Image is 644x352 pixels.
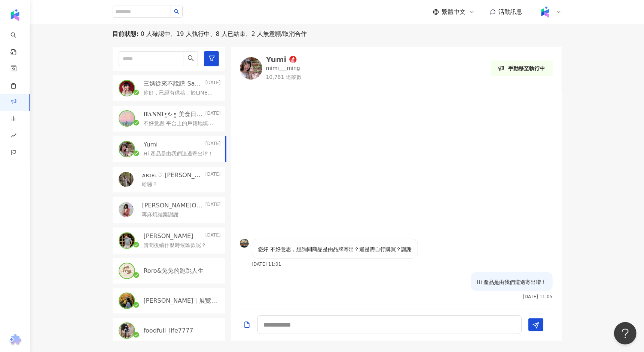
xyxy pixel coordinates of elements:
[266,74,302,81] p: 10,781 追蹤數
[240,57,262,80] img: KOL Avatar
[142,211,179,219] p: 再麻煩結案謝謝
[119,81,134,96] img: KOL Avatar
[208,55,215,62] span: filter
[205,141,221,149] p: [DATE]
[240,239,249,248] img: KOL Avatar
[144,150,214,158] p: Hi 產品是由我們這邊寄出唷！
[266,65,300,72] p: mimi___ming
[252,262,281,267] p: [DATE] 11:01
[139,30,307,38] span: 0 人確認中、19 人執行中、8 人已結束、2 人無意願/取消合作
[9,9,21,21] img: logo icon
[10,27,25,56] a: search
[10,128,16,145] span: rise
[187,55,194,62] span: search
[144,141,158,149] p: Yumi
[205,171,221,179] p: [DATE]
[499,8,523,15] span: 活動訊息
[144,327,193,335] p: foodfull_life7777
[119,111,134,126] img: KOL Avatar
[205,80,221,88] p: [DATE]
[614,322,637,345] iframe: Help Scout Beacon - Open
[205,201,221,210] p: [DATE]
[144,80,204,88] p: 三媽從來不說謊 Sama Never Lies
[523,294,553,299] p: [DATE] 11:05
[144,267,204,275] p: Roro&兔兔的跑跳人生
[528,318,543,331] button: Send
[119,172,134,187] img: KOL Avatar
[266,56,287,63] div: Yumi
[113,30,139,38] p: 目前狀態 :
[119,233,134,248] img: KOL Avatar
[119,263,134,278] img: KOL Avatar
[142,171,204,179] p: ᴀʀɪᴇʟ♡ [PERSON_NAME]
[205,110,221,118] p: [DATE]
[243,316,251,333] button: Add a file
[144,232,193,240] p: [PERSON_NAME]
[144,297,219,305] p: [PERSON_NAME]｜展覽｜生活紀錄
[477,278,547,286] p: Hi 產品是由我們這邊寄出唷！
[144,242,207,249] p: 請問後續什麼時候匯款呢？
[144,120,218,127] p: 不好意思 平台上的戶籍地填寫有誤 目前無法修改～請問需再另外填寫勞報單嗎🥹
[144,89,218,97] p: 你好，已經有供稿，於LINE提供給你們，再麻煩確認，感謝
[442,8,466,16] span: 繁體中文
[119,142,134,157] img: KOL Avatar
[240,56,302,81] a: KOL AvatarYumimimi___ming10,781 追蹤數
[258,245,412,253] p: 您好 不好意思，想詢問商品是由品牌寄出？還是需自行購買？謝謝
[509,64,545,72] p: 手動移至執行中
[144,110,204,118] p: 𝐇𝐀𝐍𝐍𝐈•͈౿•͈ 美食日記 ⸝⸝⸝
[538,5,552,19] img: Kolr%20app%20icon%20%281%29.png
[205,232,221,240] p: [DATE]
[119,293,134,308] img: KOL Avatar
[119,323,134,338] img: KOL Avatar
[119,202,134,217] img: KOL Avatar
[142,201,204,210] p: [PERSON_NAME]OwO
[8,334,22,346] img: chrome extension
[142,181,158,188] p: 哈囉？
[174,9,179,14] span: search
